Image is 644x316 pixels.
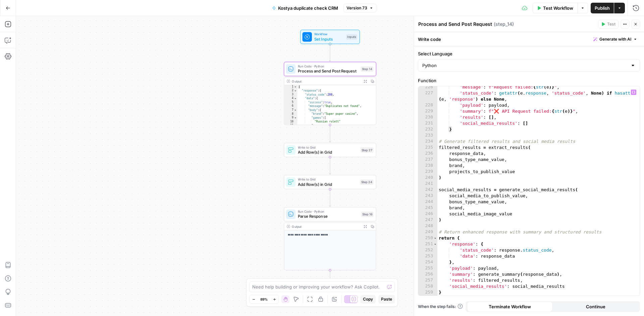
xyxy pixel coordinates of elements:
div: Step 24 [360,179,374,185]
div: 258 [418,283,437,289]
div: 243 [418,193,437,199]
div: 2 [284,89,297,93]
div: 238 [418,163,437,169]
textarea: Process and Send Post Request [418,21,492,28]
div: 7 [284,108,297,112]
div: 246 [418,211,437,217]
div: 1 [284,85,297,89]
span: Publish [595,5,610,11]
g: Edge from step_14 to step_27 [329,125,331,142]
button: Paste [378,295,395,304]
div: 241 [418,181,437,187]
div: 249 [418,229,437,235]
div: Output [292,79,360,84]
div: 259 [418,289,437,296]
span: Run Code · Python [298,64,358,69]
div: Step 14 [361,66,373,72]
div: 253 [418,253,437,259]
div: Inputs [346,34,357,40]
span: Kostya duplicate check CRM [278,5,338,11]
span: Toggle code folding, rows 4 through 18 [294,97,297,101]
span: Toggle code folding, rows 1 through 31 [294,85,297,89]
button: Kostya duplicate check CRM [268,3,342,13]
button: Continue [553,301,639,312]
span: Toggle code folding, rows 7 through 17 [294,108,297,112]
span: Toggle code folding, rows 9 through 11 [294,116,297,120]
div: 251 [418,241,437,247]
g: Edge from start to step_14 [329,44,331,61]
div: Step 27 [361,147,374,153]
button: Version 73 [343,4,376,12]
div: 240 [418,175,437,181]
button: Publish [591,3,614,13]
div: 250 [418,235,437,241]
span: Write to Grid [298,177,358,182]
div: Write to GridAdd Row(s) in GridStep 24 [284,175,376,190]
span: Workflow [314,32,344,37]
div: 10 [284,120,297,124]
div: 254 [418,259,437,265]
div: 255 [418,265,437,271]
div: 245 [418,205,437,211]
span: Continue [586,303,605,310]
div: 244 [418,199,437,205]
label: Select Language [418,50,640,57]
div: 230 [418,114,437,120]
span: Version 73 [346,5,367,11]
span: Toggle code folding, rows 251 through 254 [433,241,437,247]
div: 256 [418,271,437,277]
div: 226 [418,84,437,90]
div: 242 [418,187,437,193]
g: Edge from step_27 to step_24 [329,157,331,174]
span: Paste [381,296,392,302]
span: 89% [260,297,268,302]
button: Generate with AI [591,35,640,44]
div: 228 [418,102,437,108]
div: 8 [284,112,297,116]
div: 248 [418,223,437,229]
div: Step 16 [361,212,373,217]
input: Python [422,62,628,69]
span: Terminate Workflow [489,303,531,310]
span: Set Inputs [314,36,344,42]
div: 9 [284,116,297,120]
div: 231 [418,120,437,126]
div: 227 [418,90,437,102]
span: Add Row(s) in Grid [298,149,358,155]
div: 247 [418,217,437,223]
div: 232 [418,126,437,133]
div: 5 [284,101,297,105]
label: Function [418,77,640,84]
span: Copy [363,296,373,302]
button: Test [598,20,619,29]
span: Add Row(s) in Grid [298,181,358,187]
button: Copy [360,295,376,304]
div: 237 [418,157,437,163]
span: Run Code · Python [298,209,359,214]
div: 235 [418,145,437,151]
div: Write to GridAdd Row(s) in GridStep 27 [284,143,376,157]
a: When the step fails: [418,304,463,310]
div: WorkflowSet InputsInputs [284,30,376,44]
div: Output [292,224,360,229]
span: Process and Send Post Request [298,68,358,74]
span: Parse Response [298,213,359,219]
div: 257 [418,277,437,283]
span: ( step_14 ) [494,21,514,28]
div: 233 [418,133,437,139]
div: 236 [418,151,437,157]
span: Toggle code folding, rows 250 through 259 [433,235,437,241]
button: Test Workflow [533,3,577,13]
span: Test [607,21,615,27]
div: Write code [414,32,644,46]
span: Toggle code folding, rows 2 through 19 [294,89,297,93]
div: 11 [284,124,297,128]
span: Test Workflow [543,5,573,11]
div: 229 [418,108,437,114]
div: 6 [284,104,297,108]
div: 252 [418,247,437,253]
div: 234 [418,139,437,145]
span: Generate with AI [599,36,631,42]
div: 3 [284,93,297,97]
